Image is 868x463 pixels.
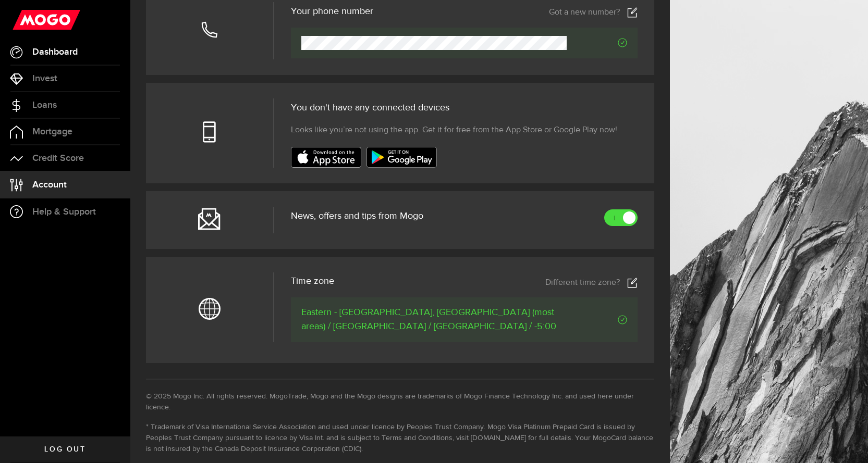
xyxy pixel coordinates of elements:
[366,147,437,168] img: badge-google-play.svg
[562,315,627,324] span: Verified
[32,101,57,110] span: Loans
[32,154,84,163] span: Credit Score
[291,103,449,112] span: You don't have any connected devices
[32,207,96,217] span: Help & Support
[301,306,562,334] span: Eastern - [GEOGRAPHIC_DATA], [GEOGRAPHIC_DATA] (most areas) / [GEOGRAPHIC_DATA] / [GEOGRAPHIC_DAT...
[549,7,638,18] a: Got a new number?
[567,38,627,47] span: Verified
[146,422,654,455] li: * Trademark of Visa International Service Association and used under licence by Peoples Trust Com...
[291,147,361,168] img: badge-app-store.svg
[32,127,72,136] span: Mortgage
[291,124,617,136] span: Looks like you’re not using the app. Get it for free from the App Store or Google Play now!
[545,278,638,288] a: Different time zone?
[291,277,334,286] span: Time zone
[32,47,78,57] span: Dashboard
[44,446,85,453] span: Log out
[32,74,57,83] span: Invest
[32,180,67,190] span: Account
[291,211,423,221] span: News, offers and tips from Mogo
[291,7,373,16] h3: Your phone number
[8,4,40,35] button: Open LiveChat chat widget
[146,391,654,413] li: © 2025 Mogo Inc. All rights reserved. MogoTrade, Mogo and the Mogo designs are trademarks of Mogo...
